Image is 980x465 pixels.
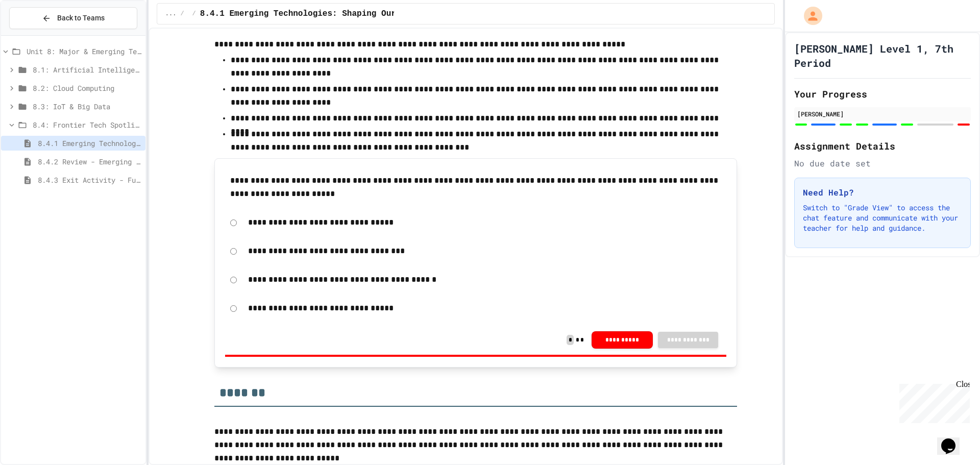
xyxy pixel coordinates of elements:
[57,13,105,23] span: Back to Teams
[803,203,962,233] p: Switch to "Grade View" to access the chat feature and communicate with your teacher for help and ...
[33,101,141,112] span: 8.3: IoT & Big Data
[793,4,825,28] div: My Account
[27,46,141,57] span: Unit 8: Major & Emerging Technologies
[794,157,971,169] div: No due date set
[803,186,962,199] h3: Need Help?
[33,119,141,130] span: 8.4: Frontier Tech Spotlight
[192,10,196,18] span: /
[165,10,177,18] span: ...
[937,424,970,455] iframe: chat widget
[200,8,470,20] span: 8.4.1 Emerging Technologies: Shaping Our Digital Future
[38,175,141,185] span: 8.4.3 Exit Activity - Future Tech Challenge
[895,380,970,423] iframe: chat widget
[38,138,141,149] span: 8.4.1 Emerging Technologies: Shaping Our Digital Future
[797,109,968,118] div: [PERSON_NAME]
[33,83,141,93] span: 8.2: Cloud Computing
[794,87,971,101] h2: Your Progress
[180,10,184,18] span: /
[38,156,141,167] span: 8.4.2 Review - Emerging Technologies: Shaping Our Digital Future
[33,64,141,75] span: 8.1: Artificial Intelligence Basics
[794,41,971,70] h1: [PERSON_NAME] Level 1, 7th Period
[794,139,971,153] h2: Assignment Details
[4,4,70,65] div: Chat with us now!Close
